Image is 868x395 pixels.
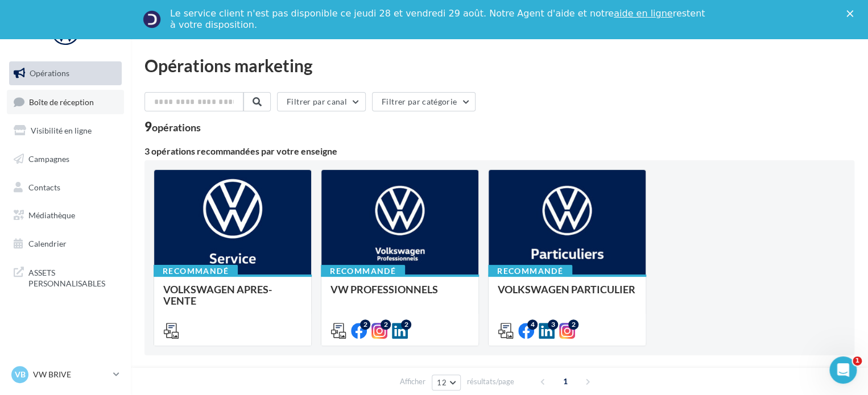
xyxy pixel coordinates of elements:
[9,364,122,385] a: VB VW BRIVE
[7,90,124,114] a: Boîte de réception
[144,147,854,156] div: 3 opérations recommandées par votre enseigne
[152,122,201,132] div: opérations
[7,176,124,199] a: Contacts
[853,356,862,365] span: 1
[527,319,538,330] div: 4
[28,154,69,164] span: Campagnes
[372,92,476,111] button: Filtrer par catégorie
[360,319,370,330] div: 2
[568,319,578,330] div: 2
[7,147,124,171] a: Campagnes
[28,182,60,192] span: Contacts
[7,203,124,227] a: Médiathèque
[381,319,391,330] div: 2
[614,8,672,19] a: aide en ligne
[321,265,405,277] div: Recommandé
[548,319,558,330] div: 3
[144,57,854,74] div: Opérations marketing
[28,265,117,289] span: ASSETS PERSONNALISABLES
[7,232,124,256] a: Calendrier
[15,369,26,380] span: VB
[432,375,461,390] button: 12
[7,260,124,294] a: ASSETS PERSONNALISABLES
[7,61,124,85] a: Opérations
[143,10,161,28] img: Profile image for Service-Client
[29,97,94,106] span: Boîte de réception
[277,92,366,111] button: Filtrer par canal
[28,210,75,220] span: Médiathèque
[401,319,411,330] div: 2
[170,8,707,31] div: Le service client n'est pas disponible ce jeudi 28 et vendredi 29 août. Notre Agent d'aide et not...
[28,239,67,248] span: Calendrier
[829,356,857,384] iframe: Intercom live chat
[488,265,572,277] div: Recommandé
[467,376,514,387] span: résultats/page
[330,283,438,296] span: VW PROFESSIONNELS
[846,10,858,17] div: Fermer
[31,126,92,135] span: Visibilité en ligne
[30,68,69,78] span: Opérations
[144,120,201,133] div: 9
[163,283,272,307] span: VOLKSWAGEN APRES-VENTE
[437,378,447,387] span: 12
[400,376,425,387] span: Afficher
[154,265,238,277] div: Recommandé
[556,372,574,390] span: 1
[33,369,109,380] p: VW BRIVE
[498,283,635,296] span: VOLKSWAGEN PARTICULIER
[7,119,124,143] a: Visibilité en ligne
